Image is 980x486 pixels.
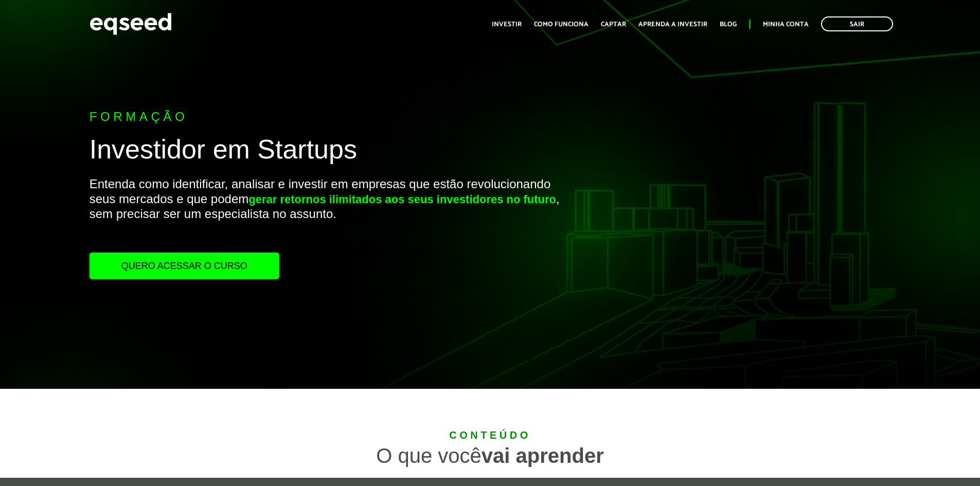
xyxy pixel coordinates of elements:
[638,21,707,28] a: Aprenda a investir
[534,21,589,28] a: Como funciona
[90,253,279,279] a: Quero acessar o curso
[90,110,564,124] p: Formação
[720,21,737,28] a: Blog
[821,16,893,31] a: Sair
[171,445,809,466] div: O que você
[90,135,564,169] h1: Investidor em Startups
[248,193,556,206] strong: gerar retornos ilimitados aos seus investidores no futuro
[90,10,172,38] img: EqSeed
[492,21,522,28] a: Investir
[601,21,626,28] a: Captar
[763,21,809,28] a: Minha conta
[90,177,564,252] p: Entenda como identificar, analisar e investir em empresas que estão revolucionando seus mercados ...
[171,430,809,440] div: Conteúdo
[482,444,604,467] strong: vai aprender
